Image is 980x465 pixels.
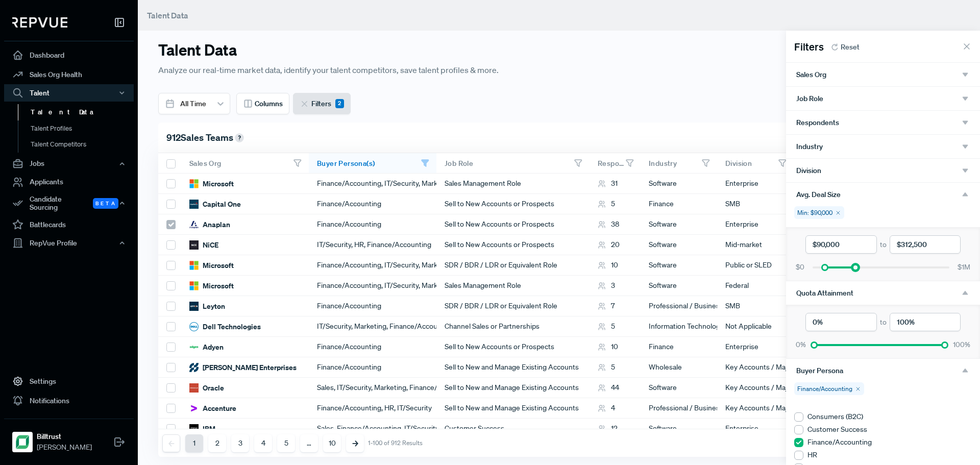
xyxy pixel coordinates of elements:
input: $312,500 [890,235,961,254]
div: to [794,313,972,331]
span: Quota Attainment [796,289,853,297]
div: to [794,235,972,254]
input: 0% [805,313,876,331]
button: Sales Org [786,63,980,86]
span: Division [796,166,821,175]
span: $1M [958,262,970,273]
button: Division [786,159,980,182]
li: HR [794,450,972,460]
button: Quota Attainment [786,281,980,305]
span: Filters [794,39,824,54]
span: Industry [796,142,823,151]
input: $90,000 [805,235,876,254]
span: 100% [953,339,970,350]
button: Job Role [786,87,980,110]
button: Buyer Persona [786,359,980,382]
button: Respondents [786,111,980,134]
button: Industry [786,135,980,158]
span: Job Role [796,94,823,103]
div: Finance/Accounting [794,382,864,395]
button: Avg. Deal Size [786,183,980,206]
span: Avg. Deal Size [796,190,841,199]
span: 0% [796,339,806,350]
span: Sales Org [796,70,826,79]
li: Finance/Accounting [794,437,972,448]
span: Reset [841,42,860,53]
span: $0 [796,262,804,273]
li: Consumers (B2C) [794,411,972,422]
span: Respondents [796,118,839,127]
li: Customer Success [794,424,972,435]
div: Min: $90,000 [794,206,844,219]
input: 100% [890,313,961,331]
span: Buyer Persona [796,366,843,375]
